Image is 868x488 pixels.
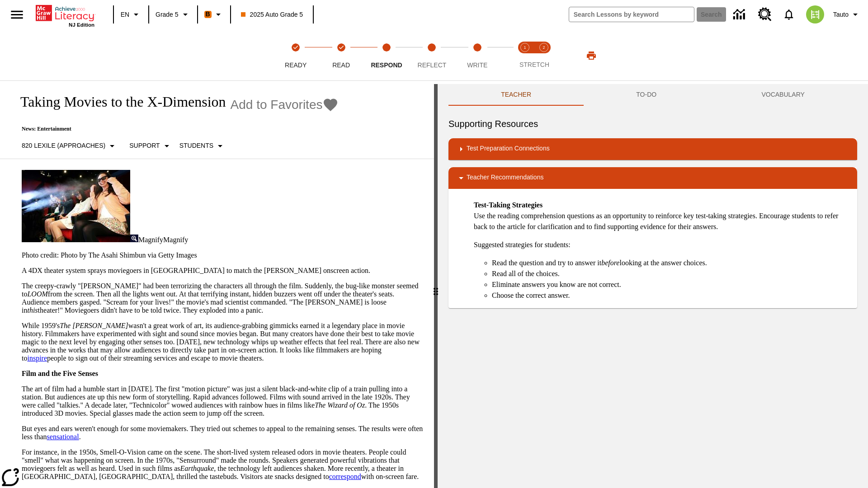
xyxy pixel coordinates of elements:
p: Teacher Recommendations [467,173,543,183]
span: STRETCH [519,61,549,68]
span: 2025 Auto Grade 5 [241,10,303,19]
button: Scaffolds, Support [126,138,175,154]
div: activity [438,84,868,488]
em: The Wizard of Oz [315,401,365,409]
span: Reflect [418,61,447,69]
p: The art of film had a humble start in [DATE]. The first "motion picture" was just a silent black-... [22,385,423,418]
button: Reflect step 4 of 5 [406,31,458,80]
div: Test Preparation Connections [448,138,857,160]
text: 2 [542,45,545,50]
button: Select Lexile, 820 Lexile (Approaches) [18,138,121,154]
a: Notifications [777,3,801,26]
button: Write step 5 of 5 [451,31,504,80]
li: Choose the correct answer. [492,290,850,301]
a: inspire [27,354,47,362]
button: Stretch Respond step 2 of 2 [531,31,557,80]
p: Photo credit: Photo by The Asahi Shimbun via Getty Images [22,251,423,259]
span: EN [121,10,129,19]
text: 1 [524,45,526,50]
h6: Supporting Resources [448,117,857,131]
p: Use the reading comprehension questions as an opportunity to reinforce key test-taking strategies... [474,200,850,232]
p: While 1959's wasn't a great work of art, its audience-grabbing gimmicks earned it a legendary pla... [22,322,423,362]
button: Respond step 3 of 5 [360,31,413,80]
div: Instructional Panel Tabs [448,84,857,106]
button: TO-DO [584,84,709,106]
button: Ready(Step completed) step 1 of 5 [269,31,322,80]
p: A 4DX theater system sprays moviegoers in [GEOGRAPHIC_DATA] to match the [PERSON_NAME] onscreen a... [22,267,423,275]
p: News: Entertainment [11,126,339,132]
p: For instance, in the 1950s, Smell-O-Vision came on the scene. The short-lived system released odo... [22,448,423,481]
em: before [601,259,619,267]
li: Read the question and try to answer it looking at the answer choices. [492,258,850,268]
button: Add to Favorites - Taking Movies to the X-Dimension [231,97,339,113]
a: Data Center [728,2,753,27]
p: But eyes and ears weren't enough for some moviemakers. They tried out schemes to appeal to the re... [22,425,423,441]
span: NJ Edition [69,22,94,28]
span: Tauto [833,10,849,19]
span: B [206,9,210,20]
button: Open side menu [4,1,30,28]
em: LOOM [27,290,47,298]
a: sensational [47,433,79,441]
div: Home [36,3,94,28]
button: Language: EN, Select a language [117,6,146,23]
span: Add to Favorites [231,98,323,112]
img: avatar image [806,5,824,23]
button: Read(Step completed) step 2 of 5 [315,31,367,80]
strong: Film and the Five Senses [22,370,98,377]
button: Grade: Grade 5, Select a grade [152,6,194,23]
span: Magnify [163,236,188,244]
li: Eliminate answers you know are not correct. [492,279,850,290]
span: Ready [285,61,307,69]
button: Select a new avatar [801,3,830,26]
p: The creepy-crawly "[PERSON_NAME]" had been terrorizing the characters all through the film. Sudde... [22,282,423,314]
span: Read [332,61,350,69]
p: Students [179,141,213,150]
button: VOCABULARY [709,84,857,106]
img: Panel in front of the seats sprays water mist to the happy audience at a 4DX-equipped theater. [22,170,130,242]
em: this [27,306,38,314]
button: Select Student [176,138,229,154]
em: Earthquake [180,465,214,472]
p: Suggested strategies for students: [474,239,850,250]
div: Press Enter or Spacebar and then press right and left arrow keys to move the slider [434,84,438,488]
button: Teacher [448,84,584,106]
p: Test Preparation Connections [467,144,550,155]
span: Magnify [138,236,163,244]
img: Magnify [130,235,138,242]
div: Teacher Recommendations [448,167,857,189]
span: Grade 5 [156,10,179,19]
span: Respond [371,61,402,69]
button: Stretch Read step 1 of 2 [512,31,538,80]
a: Resource Center, Will open in new tab [753,2,777,27]
p: 820 Lexile (Approaches) [22,141,105,150]
a: correspond [329,473,361,480]
p: Support [129,141,160,150]
button: Boost Class color is orange. Change class color [201,6,227,23]
li: Read all of the choices. [492,268,850,279]
h1: Taking Movies to the X-Dimension [11,94,226,110]
input: search field [569,7,694,22]
button: Profile/Settings [830,6,864,23]
em: The [PERSON_NAME] [60,322,128,329]
strong: Test-Taking Strategies [474,201,542,209]
button: Print [577,47,606,64]
span: Write [467,61,487,69]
